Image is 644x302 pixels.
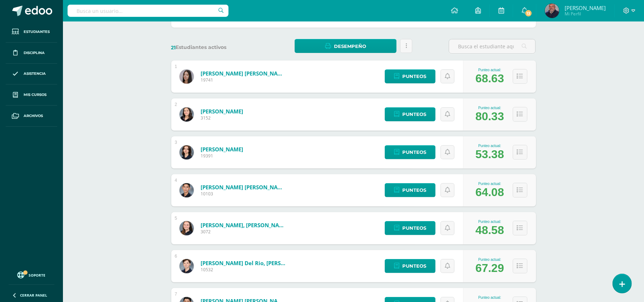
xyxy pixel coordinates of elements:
[9,270,54,279] a: Soporte
[476,258,504,262] div: Punteo actual:
[385,221,436,235] a: Punteos
[201,77,286,83] span: 19741
[171,44,258,51] label: Estudiantes activos
[476,144,504,148] div: Punteo actual:
[476,106,504,110] div: Punteo actual:
[180,107,194,122] img: 1a512a346c2ea5cc967b5f0e5d8a4a6d.png
[201,70,286,77] a: [PERSON_NAME] [PERSON_NAME]
[385,259,436,273] a: Punteos
[201,221,286,229] a: [PERSON_NAME], [PERSON_NAME]
[476,68,504,72] div: Punteo actual:
[175,178,177,183] div: 4
[476,224,504,237] div: 48.58
[20,293,47,298] span: Cerrar panel
[29,273,46,278] span: Soporte
[24,71,46,77] span: Asistencia
[476,220,504,224] div: Punteo actual:
[565,11,606,17] span: Mi Perfil
[545,4,559,18] img: d04ab39c1f09c225e6644a5aeb567931.png
[565,4,606,11] span: [PERSON_NAME]
[175,254,177,259] div: 6
[201,115,243,121] span: 3152
[201,146,243,153] a: [PERSON_NAME]
[525,9,532,17] span: 13
[385,69,436,83] a: Punteos
[6,43,57,64] a: Disciplina
[476,182,504,186] div: Punteo actual:
[68,5,228,17] input: Busca un usuario...
[180,145,194,160] img: 7a85b66ee20dee95fc9d0d88607154f0.png
[402,184,426,197] span: Punteos
[175,216,177,221] div: 5
[175,140,177,145] div: 3
[180,221,194,235] img: 2868ba717b7bf0dc83cfe2ccc5852ff2.png
[171,44,176,51] span: 21
[175,64,177,69] div: 1
[24,113,43,119] span: Archivos
[201,108,243,115] a: [PERSON_NAME]
[385,145,436,159] a: Punteos
[476,186,504,199] div: 64.08
[201,153,243,159] span: 19391
[201,267,286,273] span: 10532
[402,221,426,235] span: Punteos
[385,107,436,121] a: Punteos
[6,106,57,127] a: Archivos
[24,50,45,56] span: Disciplina
[402,259,426,273] span: Punteos
[295,39,397,53] a: Desempeño
[402,146,426,159] span: Punteos
[476,262,504,275] div: 67.29
[24,29,50,35] span: Estudiantes
[476,110,504,123] div: 80.33
[476,148,504,161] div: 53.38
[6,64,57,85] a: Asistencia
[201,259,286,267] a: [PERSON_NAME] del Rio, [PERSON_NAME]
[402,108,426,121] span: Punteos
[449,39,535,53] input: Busca el estudiante aquí...
[201,191,286,197] span: 10103
[6,21,57,43] a: Estudiantes
[24,92,46,98] span: Mis cursos
[476,72,504,85] div: 68.63
[180,183,194,198] img: 191a8c14afa171dbddfa17cd30bc43cb.png
[175,292,177,297] div: 7
[201,229,286,235] span: 3072
[201,184,286,191] a: [PERSON_NAME] [PERSON_NAME]
[6,84,57,106] a: Mis cursos
[175,102,177,107] div: 2
[476,296,504,299] div: Punteo actual:
[334,40,366,53] span: Desempeño
[180,69,194,84] img: ba6bc11477de3836e70c60aefa55b2b7.png
[180,259,194,273] img: 76422a6e12c8e1acab4e450f207cdbf0.png
[402,70,426,83] span: Punteos
[385,183,436,197] a: Punteos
